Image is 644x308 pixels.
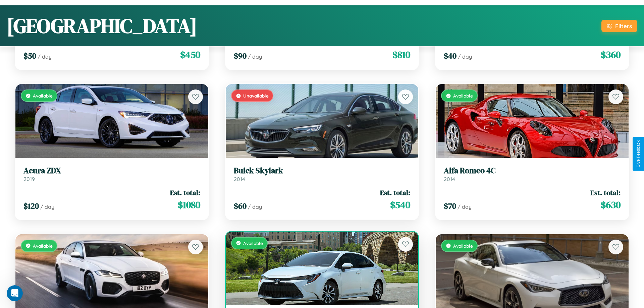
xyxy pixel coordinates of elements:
span: $ 540 [390,198,410,211]
span: / day [40,203,54,210]
span: / day [458,53,472,60]
span: Available [33,93,53,99]
span: $ 360 [601,48,621,61]
span: Unavailable [243,93,269,99]
span: Available [243,240,263,246]
span: $ 630 [601,198,621,211]
a: Acura ZDX2019 [23,166,200,182]
span: Available [453,93,473,99]
span: Est. total: [590,188,621,197]
a: Alfa Romeo 4C2014 [444,166,621,182]
span: $ 450 [180,48,200,61]
span: 2014 [234,176,245,182]
span: $ 70 [444,200,456,211]
span: $ 90 [234,50,247,61]
span: Est. total: [170,188,200,197]
span: Available [33,243,53,249]
span: 2014 [444,176,455,182]
span: $ 120 [23,200,39,211]
div: Give Feedback [636,140,641,168]
span: $ 1080 [178,198,200,211]
span: $ 60 [234,200,247,211]
iframe: Intercom live chat [7,285,23,301]
span: / day [248,203,262,210]
span: / day [38,53,52,60]
span: Est. total: [380,188,410,197]
span: $ 40 [444,50,457,61]
span: / day [458,203,472,210]
span: Available [453,243,473,249]
h1: [GEOGRAPHIC_DATA] [7,12,197,40]
span: 2019 [23,176,35,182]
a: Buick Skylark2014 [234,166,411,182]
h3: Alfa Romeo 4C [444,166,621,176]
div: Filters [615,22,632,29]
span: $ 810 [392,48,410,61]
span: / day [248,53,262,60]
h3: Acura ZDX [23,166,200,176]
span: $ 50 [23,50,36,61]
h3: Buick Skylark [234,166,411,176]
button: Filters [601,20,637,32]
